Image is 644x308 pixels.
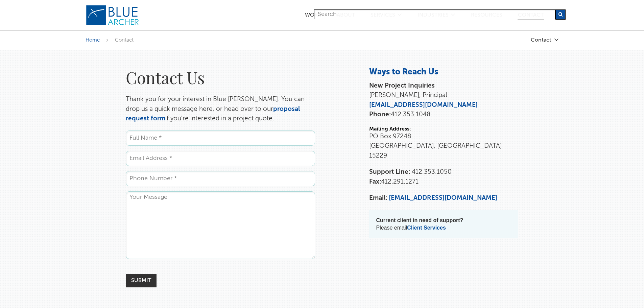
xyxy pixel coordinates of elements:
a: Work [305,13,321,20]
strong: Email: [369,195,387,201]
a: Contact [491,37,559,43]
strong: Phone: [369,111,391,118]
img: Blue Archer Logo [86,5,140,26]
p: Thank you for your interest in Blue [PERSON_NAME]. You can drop us a quick message here, or head ... [126,95,315,124]
input: Phone Number * [126,171,315,186]
p: [PERSON_NAME], Principal 412.353.1048 [369,81,518,120]
strong: Support Line: [369,169,410,175]
h3: Ways to Reach Us [369,67,518,78]
input: Search [314,9,555,19]
input: Email Address * [126,151,315,166]
a: [EMAIL_ADDRESS][DOMAIN_NAME] [389,195,497,201]
strong: New Project Inquiries [369,82,435,89]
span: 412.353.1050 [412,169,452,175]
strong: Current client in need of support? [376,217,463,223]
strong: Fax: [369,179,381,185]
input: Full Name * [126,131,315,146]
a: Client Services [407,225,446,231]
a: Home [86,38,100,43]
strong: Mailing Address: [369,126,411,132]
p: PO Box 97248 [GEOGRAPHIC_DATA], [GEOGRAPHIC_DATA] 15229 [369,132,518,161]
p: 412.291.1271 [369,167,518,187]
a: [EMAIL_ADDRESS][DOMAIN_NAME] [369,102,478,108]
span: Contact [115,38,134,43]
h1: Contact Us [126,67,315,88]
p: Please email [376,217,511,232]
input: Submit [126,274,157,287]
